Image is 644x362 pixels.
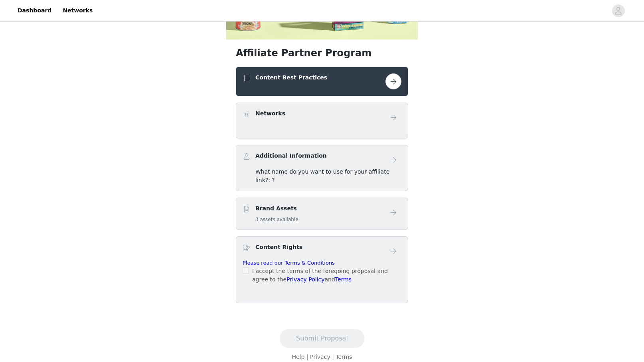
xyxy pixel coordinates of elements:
[236,145,408,191] div: Additional Information
[255,243,302,251] h4: Content Rights
[255,168,389,183] span: What name do you want to use for your affiliate link?: ?
[236,103,408,138] div: Networks
[252,267,401,284] p: I accept the terms of the foregoing proposal and agree to the and
[336,354,352,360] a: Terms
[13,2,56,20] a: Dashboard
[292,354,304,360] a: Help
[614,4,622,17] div: avatar
[306,354,308,360] span: |
[236,236,408,303] div: Content Rights
[255,216,298,223] h5: 3 assets available
[255,109,285,118] h4: Networks
[243,260,335,266] a: Please read our Terms & Conditions
[236,67,408,96] div: Content Best Practices
[332,354,334,360] span: |
[58,2,97,20] a: Networks
[236,198,408,230] div: Brand Assets
[286,276,324,283] a: Privacy Policy
[236,46,408,60] h1: Affiliate Partner Program
[280,329,364,348] button: Submit Proposal
[310,354,330,360] a: Privacy
[335,276,352,283] a: Terms
[255,152,327,160] h4: Additional Information
[255,73,327,82] h4: Content Best Practices
[255,204,298,213] h4: Brand Assets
